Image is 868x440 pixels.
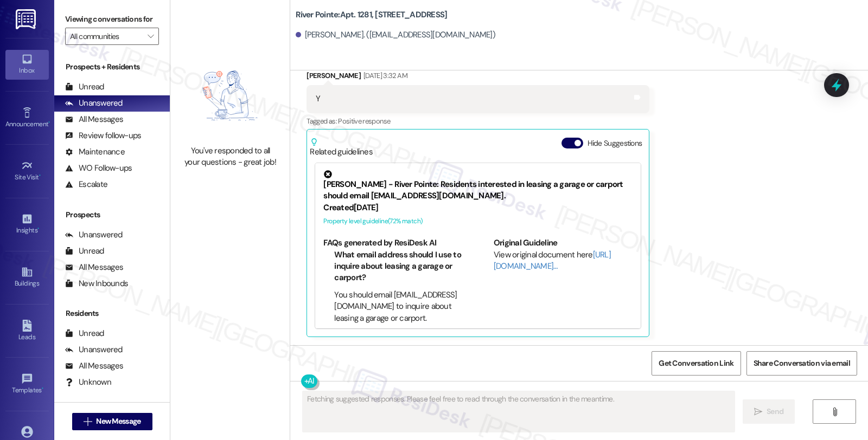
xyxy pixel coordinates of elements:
b: River Pointe: Apt. 1281, [STREET_ADDRESS] [296,9,447,21]
div: Prospects [54,209,170,221]
b: FAQs generated by ResiDesk AI [323,237,436,248]
span: New Message [96,416,141,427]
div: [PERSON_NAME] - River Pointe: Residents interested in leasing a garage or carport should email [E... [323,170,633,202]
div: Tagged as: [307,113,649,129]
i:  [148,32,154,41]
li: How do I request to lease a garage? [334,324,463,347]
button: Share Conversation via email [746,351,857,376]
div: Related guidelines [310,138,373,158]
a: [URL][DOMAIN_NAME]… [494,249,611,271]
span: Share Conversation via email [754,358,850,369]
label: Hide Suggestions [588,138,642,149]
div: WO Follow-ups [65,163,132,174]
div: Unread [65,328,104,339]
i:  [754,407,762,416]
div: Unread [65,81,104,93]
div: Created [DATE] [323,202,633,213]
div: Unanswered [65,229,123,241]
a: Site Visit • [5,157,49,186]
div: [DATE] 3:32 AM [361,70,407,81]
a: Insights • [5,210,49,239]
input: All communities [70,28,142,45]
div: Property level guideline ( 72 % match) [323,216,633,227]
div: New Inbounds [65,278,128,289]
span: • [48,119,50,126]
img: empty-state [182,51,278,139]
div: [PERSON_NAME]. ([EMAIL_ADDRESS][DOMAIN_NAME]) [296,29,495,41]
div: Unanswered [65,98,123,109]
label: Viewing conversations for [65,11,159,28]
div: Y [316,93,320,105]
li: What email address should I use to inquire about leasing a garage or carport? [334,249,463,284]
div: Unread [65,245,104,257]
div: Maintenance [65,146,125,158]
span: Send [767,406,783,417]
textarea: Fetching suggested responses. Please feel free to read through the conversation in the meantime. [303,391,735,432]
span: Get Conversation Link [659,358,733,369]
a: Inbox [5,50,49,79]
a: Buildings [5,263,49,292]
a: Templates • [5,370,49,399]
button: New Message [72,413,152,430]
i:  [84,417,92,426]
div: Escalate [65,179,107,190]
span: • [39,172,41,179]
div: All Messages [65,360,123,372]
div: View original document here [494,249,633,273]
div: Unanswered [65,344,123,355]
div: You've responded to all your questions - great job! [182,145,278,169]
img: ResiDesk Logo [16,9,38,29]
li: You should email [EMAIL_ADDRESS][DOMAIN_NAME] to inquire about leasing a garage or carport. [334,289,463,324]
div: All Messages [65,114,123,125]
span: • [37,225,39,232]
i:  [831,407,839,416]
div: All Messages [65,262,123,273]
div: Review follow-ups [65,130,141,141]
span: • [42,385,43,392]
button: Get Conversation Link [652,351,741,376]
span: Positive response [338,117,390,126]
div: Prospects + Residents [54,61,170,73]
div: Residents [54,308,170,319]
button: Send [743,399,795,424]
div: Unknown [65,377,111,388]
div: [PERSON_NAME] [307,70,649,85]
b: Original Guideline [494,237,558,248]
a: Leads [5,316,49,346]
